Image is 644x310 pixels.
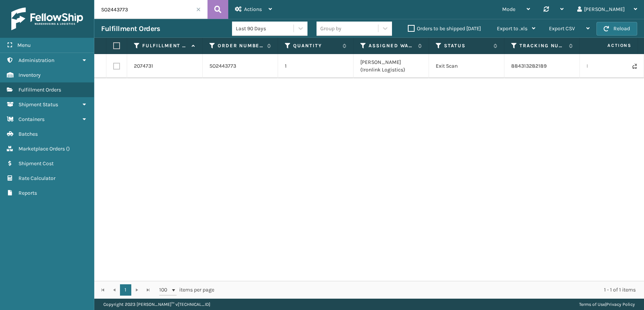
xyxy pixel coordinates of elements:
[320,25,341,33] div: Group by
[18,175,55,181] span: Rate Calculator
[159,284,214,296] span: items per page
[278,54,354,78] td: 1
[18,146,65,152] span: Marketplace Orders
[511,63,547,69] a: 884313282189
[18,101,58,108] span: Shipment Status
[134,62,153,70] a: 2074731
[209,62,236,70] a: SO2443773
[18,131,38,137] span: Batches
[444,42,490,49] label: Status
[66,146,70,152] span: ( )
[159,286,171,294] span: 100
[101,24,160,33] h3: Fulfillment Orders
[584,39,636,52] span: Actions
[606,302,635,307] a: Privacy Policy
[632,64,637,69] i: Never Shipped
[408,25,481,32] label: Orders to be shipped [DATE]
[11,8,83,30] img: logo
[18,116,45,122] span: Containers
[244,6,262,12] span: Actions
[103,299,210,310] p: Copyright 2023 [PERSON_NAME]™ v [TECHNICAL_ID]
[502,6,515,12] span: Mode
[369,42,414,49] label: Assigned Warehouse
[18,72,41,78] span: Inventory
[236,25,294,33] div: Last 90 Days
[429,54,504,78] td: Exit Scan
[596,22,637,36] button: Reload
[497,25,527,32] span: Export to .xls
[142,42,188,49] label: Fulfillment Order Id
[120,284,131,296] a: 1
[18,57,54,64] span: Administration
[579,299,635,310] div: |
[17,42,31,48] span: Menu
[218,42,263,49] label: Order Number
[549,25,575,32] span: Export CSV
[354,54,429,78] td: [PERSON_NAME] (Ironlink Logistics)
[579,302,605,307] a: Terms of Use
[18,190,37,196] span: Reports
[293,42,339,49] label: Quantity
[520,42,565,49] label: Tracking Number
[18,160,54,167] span: Shipment Cost
[18,87,61,93] span: Fulfillment Orders
[225,286,636,294] div: 1 - 1 of 1 items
